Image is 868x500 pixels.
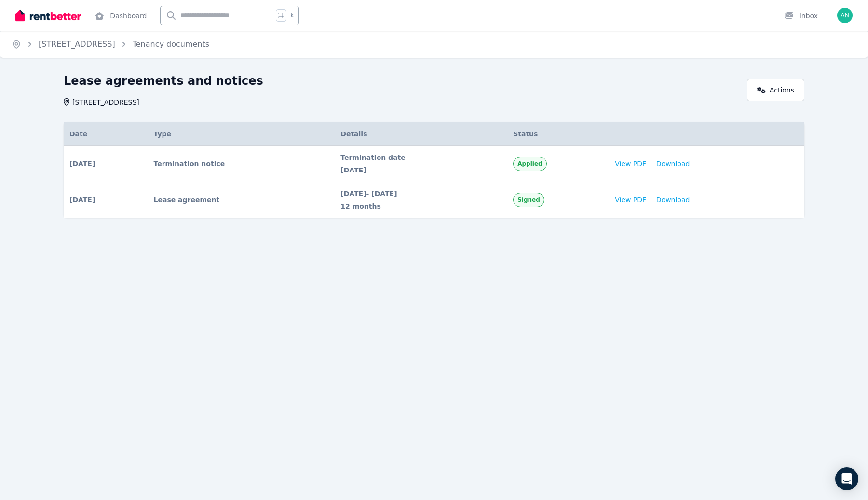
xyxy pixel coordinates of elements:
[335,122,507,146] th: Details
[650,159,652,169] span: |
[615,195,646,205] span: View PDF
[64,73,263,89] h1: Lease agreements and notices
[340,201,502,211] span: 12 months
[656,159,690,169] span: Download
[340,165,502,175] span: [DATE]
[340,189,502,198] span: [DATE] - [DATE]
[72,97,139,107] span: [STREET_ADDRESS]
[517,160,542,168] span: Applied
[64,122,148,146] th: Date
[15,8,81,23] img: RentBetter
[290,12,294,19] span: k
[517,196,540,204] span: Signed
[835,467,858,490] div: Open Intercom Messenger
[148,182,335,218] td: Lease agreement
[747,79,804,101] a: Actions
[133,39,209,49] a: Tenancy documents
[148,146,335,182] td: Termination notice
[656,195,690,205] span: Download
[837,8,853,23] img: Anand Badola
[69,159,95,169] span: [DATE]
[650,195,652,205] span: |
[69,195,95,205] span: [DATE]
[340,153,502,162] span: Termination date
[148,122,335,146] th: Type
[39,39,115,49] a: [STREET_ADDRESS]
[784,11,818,21] div: Inbox
[507,122,609,146] th: Status
[615,159,646,169] span: View PDF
